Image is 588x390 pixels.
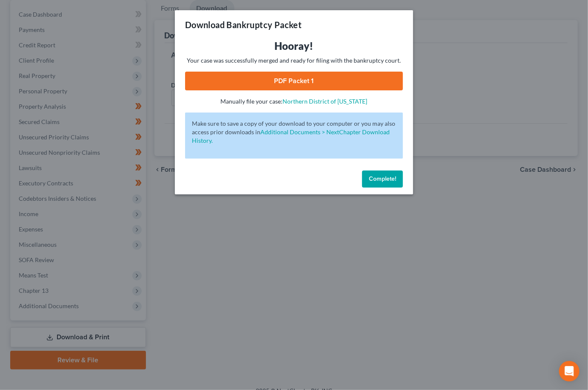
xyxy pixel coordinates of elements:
[185,72,403,90] a: PDF Packet 1
[559,361,579,381] div: Open Intercom Messenger
[283,98,368,105] a: Northern District of [US_STATE]
[185,56,403,65] p: Your case was successfully merged and ready for filing with the bankruptcy court.
[362,170,403,188] button: Complete!
[185,19,302,31] h3: Download Bankruptcy Packet
[369,175,396,182] span: Complete!
[185,97,403,106] p: Manually file your case:
[192,119,396,145] p: Make sure to save a copy of your download to your computer or you may also access prior downloads in
[192,128,390,144] a: Additional Documents > NextChapter Download History.
[185,39,403,53] h3: Hooray!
